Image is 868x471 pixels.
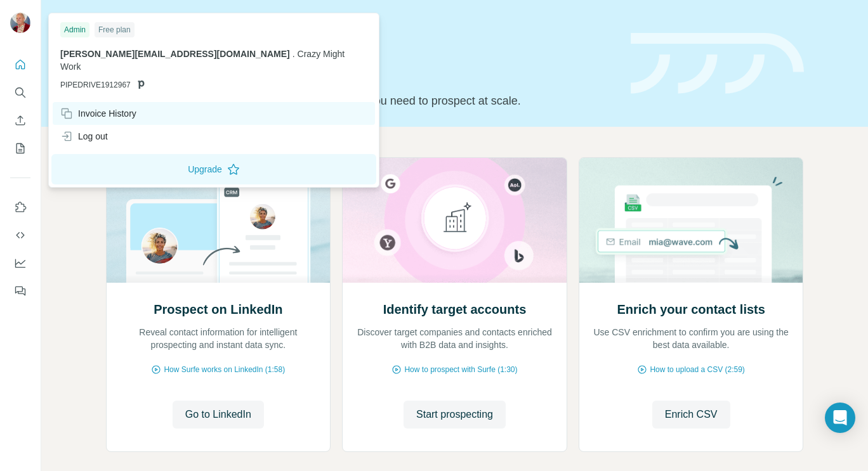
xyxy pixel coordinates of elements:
div: Free plan [95,22,135,37]
div: Open Intercom Messenger [825,403,855,433]
div: Log out [60,130,108,143]
span: How to prospect with Surfe (1:30) [404,364,517,375]
h2: Enrich your contact lists [617,300,765,318]
button: Enrich CSV [10,109,30,132]
button: Use Surfe on LinkedIn [10,196,30,219]
div: Admin [60,22,89,37]
button: Go to LinkedIn [173,401,264,429]
button: Use Surfe API [10,224,30,247]
img: banner [631,33,804,94]
span: Start prospecting [416,407,493,422]
p: Use CSV enrichment to confirm you are using the best data available. [592,326,791,351]
button: Feedback [10,280,30,302]
img: Identify target accounts [342,158,567,283]
img: Enrich your contact lists [579,158,804,283]
span: Go to LinkedIn [185,407,251,422]
button: Start prospecting [404,401,506,429]
button: Quick start [10,53,30,76]
h2: Identify target accounts [383,300,527,318]
span: PIPEDRIVE1912967 [60,79,131,91]
p: Reveal contact information for intelligent prospecting and instant data sync. [119,326,318,351]
span: How Surfe works on LinkedIn (1:58) [164,364,285,375]
button: Enrich CSV [652,401,730,429]
button: My lists [10,137,30,160]
span: How to upload a CSV (2:59) [650,364,744,375]
span: [PERSON_NAME][EMAIL_ADDRESS][DOMAIN_NAME] [60,49,290,59]
span: . [293,49,295,59]
button: Search [10,81,30,104]
img: Prospect on LinkedIn [106,158,331,283]
h2: Prospect on LinkedIn [154,300,282,318]
button: Dashboard [10,252,30,274]
span: Enrich CSV [665,407,718,422]
p: Discover target companies and contacts enriched with B2B data and insights. [355,326,554,351]
img: Avatar [10,13,30,33]
div: Invoice History [60,107,136,120]
button: Upgrade [51,154,376,184]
